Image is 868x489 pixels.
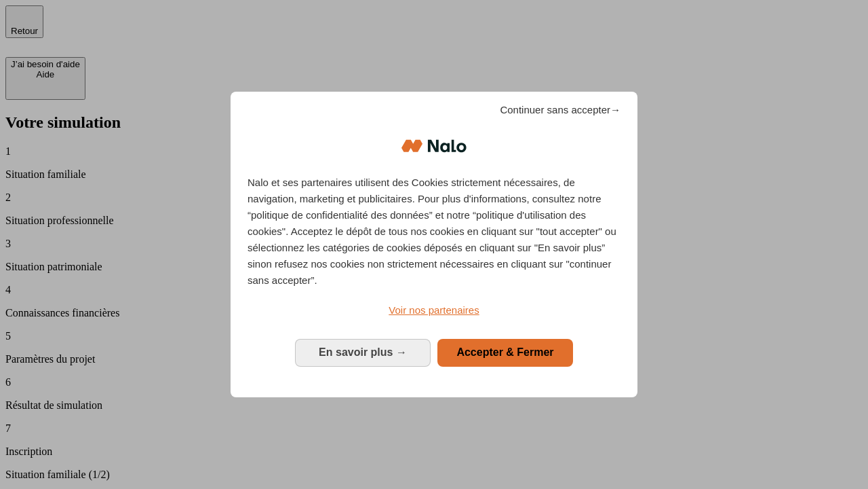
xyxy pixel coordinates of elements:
p: Nalo et ses partenaires utilisent des Cookies strictement nécessaires, de navigation, marketing e... [248,175,620,289]
img: Logo [401,126,467,166]
a: Voir nos partenaires [248,302,620,319]
span: Accepter & Fermer [456,346,553,358]
span: En savoir plus → [319,346,407,358]
span: Continuer sans accepter→ [500,102,620,118]
button: Accepter & Fermer: Accepter notre traitement des données et fermer [437,339,573,366]
div: Bienvenue chez Nalo Gestion du consentement [231,92,637,397]
span: Voir nos partenaires [389,304,479,316]
button: En savoir plus: Configurer vos consentements [295,339,431,366]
